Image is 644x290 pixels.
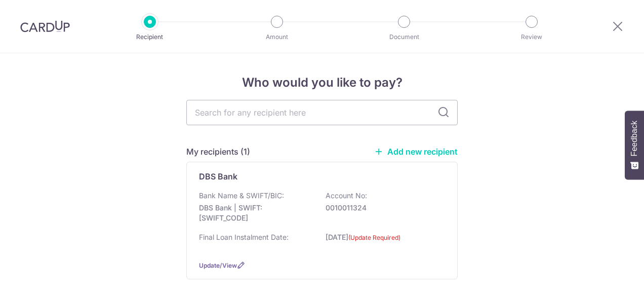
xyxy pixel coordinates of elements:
[186,146,250,158] h5: My recipients (1)
[186,74,458,92] h4: Who would you like to pay?
[199,262,237,269] a: Update/View
[367,32,441,42] p: Document
[199,232,289,242] p: Final Loan Instalment Date:
[374,147,458,157] a: Add new recipient
[199,170,237,183] p: DBS Bank
[199,203,312,223] p: DBS Bank | SWIFT: [SWIFT_CODE]
[239,32,314,42] p: Amount
[199,191,284,201] p: Bank Name & SWIFT/BIC:
[630,121,639,156] span: Feedback
[326,203,439,213] p: 0010011324
[20,20,70,32] img: CardUp
[326,191,367,201] p: Account No:
[625,111,644,179] button: Feedback - Show survey
[326,232,439,249] p: [DATE]
[112,32,187,42] p: Recipient
[348,233,400,243] label: (Update Required)
[186,100,458,125] input: Search for any recipient here
[494,32,569,42] p: Review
